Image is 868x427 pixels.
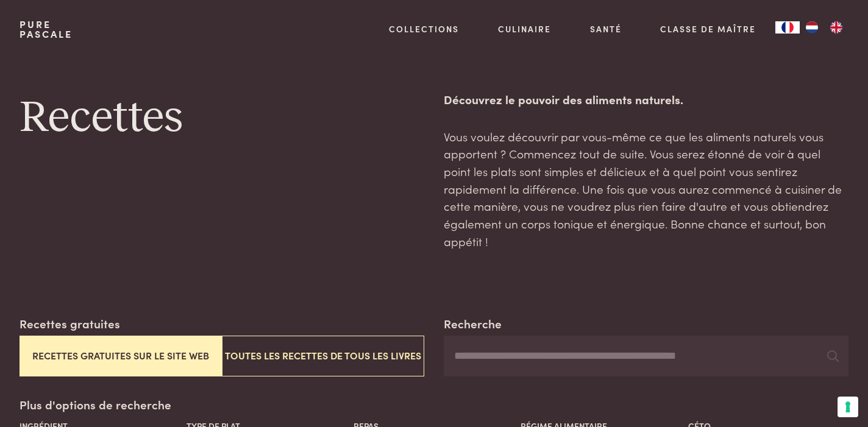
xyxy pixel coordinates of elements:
strong: Découvrez le pouvoir des aliments naturels. [444,91,683,107]
a: Classe de maître [660,23,756,35]
aside: Language selected: Français [775,21,848,34]
button: Toutes les recettes de tous les livres [222,336,424,376]
button: Recettes gratuites sur le site web [20,336,222,376]
ul: Language list [800,21,848,34]
a: NL [800,21,824,34]
a: FR [775,21,800,34]
a: Santé [590,23,622,35]
a: Culinaire [498,23,551,35]
label: Recettes gratuites [20,315,120,333]
label: Recherche [444,315,502,333]
button: Vos préférences en matière de consentement pour les technologies de suivi [838,397,858,417]
a: PurePascale [20,19,73,39]
div: Language [775,21,800,34]
a: Collections [389,23,459,35]
h1: Recettes [20,91,424,146]
p: Vous voulez découvrir par vous-même ce que les aliments naturels vous apportent ? Commencez tout ... [444,128,848,250]
a: EN [824,21,848,34]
